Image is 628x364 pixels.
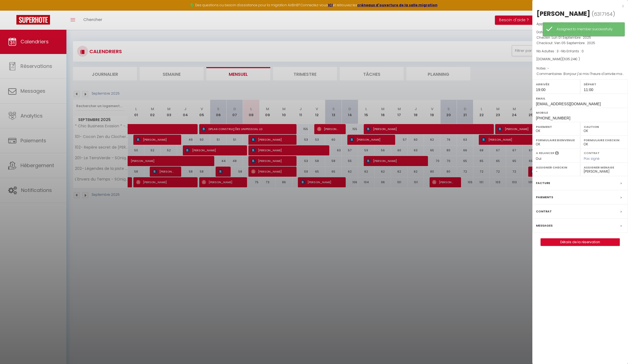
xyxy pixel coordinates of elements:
span: - [547,66,549,71]
span: 19:00 [536,88,545,92]
label: Messages [536,223,553,228]
div: [DOMAIN_NAME] [536,57,624,62]
label: Mobile [536,110,624,115]
div: x [532,3,624,9]
span: ( € ) [562,57,580,61]
a: Détails de la réservation [541,239,620,246]
label: Formulaire Checkin [584,137,624,143]
label: Facture [536,180,550,186]
span: Nb Enfants : 0 [561,49,584,53]
label: A relancer [536,151,554,155]
span: ( ) [592,10,615,18]
label: Assigner Checkin [536,165,577,170]
span: [PHONE_NUMBER] [536,116,570,120]
span: Nb Adultes : 3 - [536,49,584,53]
span: Pas signé [584,156,600,161]
p: Notes : [536,66,624,71]
label: Email [536,96,624,101]
button: Ouvrir le widget de chat LiveChat [4,2,21,19]
div: [PERSON_NAME] [536,9,590,18]
label: Caution [584,124,624,130]
p: Date de réservation : [536,29,624,35]
label: Paiement [536,124,577,130]
span: 6317164 [594,11,613,17]
label: Contrat [584,151,600,154]
p: Commentaires : [536,71,624,77]
span: [EMAIL_ADDRESS][DOMAIN_NAME] [536,102,601,106]
p: Appartement : [536,21,624,27]
button: Détails de la réservation [541,238,620,246]
p: Checkin : [536,35,624,40]
label: Assigner Menage [584,165,624,170]
span: 635.24 [564,57,575,61]
i: Sélectionner OUI si vous souhaiter envoyer les séquences de messages post-checkout [555,151,559,157]
span: L'Envers du Temps - SOnights [560,22,609,26]
label: Départ [584,82,624,87]
span: 11:00 [584,88,593,92]
label: Formulaire Bienvenue [536,137,577,143]
label: Contrat [536,209,552,214]
p: Checkout : [536,40,624,46]
label: Arrivée [536,82,577,87]
div: Assigned to member successfully [557,27,619,32]
span: Ven 05 Septembre . 2025 [554,41,595,45]
span: Lun 01 Septembre . 2025 [552,35,591,40]
label: Paiements [536,194,553,200]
